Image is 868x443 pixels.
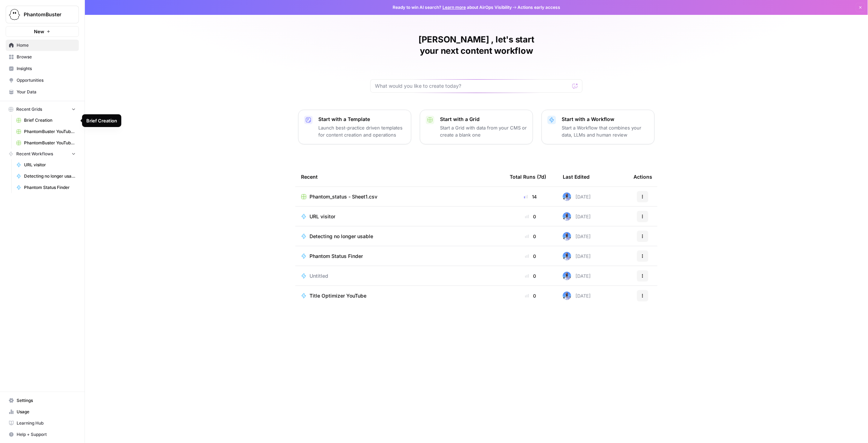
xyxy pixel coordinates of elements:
div: 0 [510,253,551,260]
a: Title Optimizer YouTube [301,292,498,299]
div: 0 [510,213,551,220]
div: [DATE] [563,192,591,201]
a: URL visitor [301,213,498,220]
img: qfx2aq2oxhfcpd8zumbrfiukns3t [563,272,571,280]
p: Start a Grid with data from your CMS or create a blank one [440,124,527,138]
span: Browse [17,54,76,60]
div: Recent [301,167,498,186]
span: PhantomBuster [24,11,66,18]
button: New [6,26,79,37]
span: URL visitor [24,162,76,168]
a: Opportunities [6,75,79,86]
a: PhantomBuster YouTube Channel Videos.csv [13,126,79,137]
span: URL visitor [309,213,335,220]
img: PhantomBuster Logo [8,8,21,21]
a: PhantomBuster YouTube Channel Videos - PhantomBuster YouTube Channel Videos.csv [13,137,79,149]
span: Opportunities [17,77,76,84]
img: qfx2aq2oxhfcpd8zumbrfiukns3t [563,292,571,300]
a: URL visitor [13,159,79,171]
a: Usage [6,406,79,418]
div: [DATE] [563,232,591,241]
span: PhantomBuster YouTube Channel Videos - PhantomBuster YouTube Channel Videos.csv [24,140,76,146]
img: qfx2aq2oxhfcpd8zumbrfiukns3t [563,252,571,260]
div: [DATE] [563,212,591,221]
span: Settings [17,397,76,404]
span: Untitled [309,272,328,280]
span: Phantom_status - Sheet1.csv [309,193,377,200]
p: Launch best-practice driven templates for content creation and operations [318,124,405,138]
div: Actions [633,167,652,186]
span: Detecting no longer usable [309,233,373,240]
button: Start with a WorkflowStart a Workflow that combines your data, LLMs and human review [542,110,655,144]
div: 0 [510,292,551,299]
p: Start with a Workflow [562,116,649,123]
span: Ready to win AI search? about AirOps Visibility [393,4,512,11]
a: Learn more [442,5,466,10]
span: Phantom Status Finder [309,253,363,260]
span: Usage [17,409,76,415]
img: qfx2aq2oxhfcpd8zumbrfiukns3t [563,192,571,201]
div: [DATE] [563,252,591,260]
button: Recent Grids [6,104,79,115]
span: Brief Creation [24,117,76,123]
span: Your Data [17,89,76,95]
span: Title Optimizer YouTube [309,292,366,299]
button: Workspace: PhantomBuster [6,6,79,23]
a: Insights [6,63,79,74]
img: qfx2aq2oxhfcpd8zumbrfiukns3t [563,212,571,221]
a: Phantom Status Finder [301,253,498,260]
input: What would you like to create today? [375,82,569,90]
div: [DATE] [563,272,591,280]
div: 0 [510,233,551,240]
img: qfx2aq2oxhfcpd8zumbrfiukns3t [563,232,571,241]
p: Start with a Grid [440,116,527,123]
button: Start with a TemplateLaunch best-practice driven templates for content creation and operations [298,110,411,144]
a: Settings [6,395,79,406]
a: Browse [6,51,79,63]
button: Help + Support [6,429,79,440]
span: Home [17,42,76,48]
span: New [34,28,44,35]
a: Brief Creation [13,115,79,126]
a: Home [6,40,79,51]
a: Phantom_status - Sheet1.csv [301,193,498,200]
div: 0 [510,272,551,280]
span: Insights [17,65,76,72]
a: Detecting no longer usable [13,171,79,182]
div: 14 [510,193,551,200]
span: Actions early access [517,4,560,11]
a: Untitled [301,272,498,280]
span: Learning Hub [17,420,76,426]
span: Recent Workflows [16,151,53,157]
span: PhantomBuster YouTube Channel Videos.csv [24,128,76,135]
a: Detecting no longer usable [301,233,498,240]
button: Start with a GridStart a Grid with data from your CMS or create a blank one [420,110,533,144]
span: Detecting no longer usable [24,173,76,179]
span: Phantom Status Finder [24,184,76,191]
p: Start a Workflow that combines your data, LLMs and human review [562,124,649,138]
span: Recent Grids [16,106,42,113]
span: Help + Support [17,431,76,438]
div: [DATE] [563,292,591,300]
div: Last Edited [563,167,590,186]
a: Learning Hub [6,418,79,429]
p: Start with a Template [318,116,405,123]
h1: [PERSON_NAME] , let's start your next content workflow [370,34,583,57]
a: Phantom Status Finder [13,182,79,193]
div: Total Runs (7d) [510,167,546,186]
button: Recent Workflows [6,149,79,159]
a: Your Data [6,86,79,98]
